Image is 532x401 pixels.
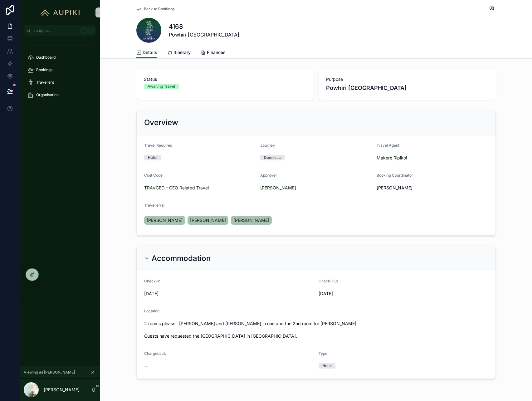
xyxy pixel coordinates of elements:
span: Booking Coordinator [377,173,413,178]
a: Bookings [24,64,96,76]
span: Status [144,76,306,82]
a: Back to Bookings [136,7,174,12]
a: TRAVCEO - CEO Related Travel [144,185,209,191]
span: Travellers [36,80,54,85]
a: [PERSON_NAME] [188,216,228,225]
span: Cost Code [144,173,163,178]
h1: 4168 [169,22,239,31]
h2: Overview [144,118,178,128]
a: Dashboard [24,52,96,63]
span: Chargeback [144,351,166,356]
h2: Accommodation [152,253,211,263]
div: Domestic [264,155,281,160]
span: Finances [207,49,226,56]
a: [PERSON_NAME] [144,216,185,225]
span: Powhiri [GEOGRAPHIC_DATA] [169,31,239,38]
span: Traveller(s) [144,203,164,208]
strong: Powhiri [GEOGRAPHIC_DATA] [326,85,407,91]
span: Purpose [326,76,488,82]
span: K [88,28,93,33]
span: Check-Out [319,279,338,283]
span: Jump to... [33,28,78,33]
span: Itinerary [173,49,191,56]
p: [PERSON_NAME] [44,387,80,393]
span: Details [143,49,157,56]
span: Organisation [36,92,59,97]
span: Viewing as [PERSON_NAME] [24,370,75,375]
span: Travel Required [144,143,172,148]
img: App logo [37,7,83,17]
a: Travellers [24,77,96,88]
span: Bookings [36,67,52,72]
span: Type [319,351,327,356]
div: Hotel [322,363,332,369]
span: 2 rooms please. [PERSON_NAME] and [PERSON_NAME] in one and the 2nd room for [PERSON_NAME]. Guests... [144,320,488,339]
span: [PERSON_NAME] [147,217,183,223]
a: Makere Ripikoi [377,155,407,161]
span: Dashboard [36,55,56,60]
a: Organisation [24,89,96,100]
span: -- [144,363,148,369]
span: [PERSON_NAME] [233,217,269,223]
div: Hotel [148,155,157,160]
a: [PERSON_NAME] [260,185,296,191]
span: Journey [260,143,275,148]
div: scrollable content [20,36,100,120]
a: Itinerary [167,47,191,59]
span: Travel Agent [377,143,399,148]
span: Check-In [144,279,160,283]
a: Finances [201,47,226,59]
span: [DATE] [319,291,488,297]
span: Location [144,309,159,313]
a: [PERSON_NAME] [231,216,272,225]
span: [DATE] [144,291,314,297]
span: Approver [260,173,277,178]
a: Details [136,47,157,59]
span: [PERSON_NAME] [377,185,412,191]
span: Back to Bookings [144,7,174,12]
div: Awaiting Travel [148,84,175,89]
span: [PERSON_NAME] [190,217,226,223]
button: Jump to...K [24,25,96,36]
